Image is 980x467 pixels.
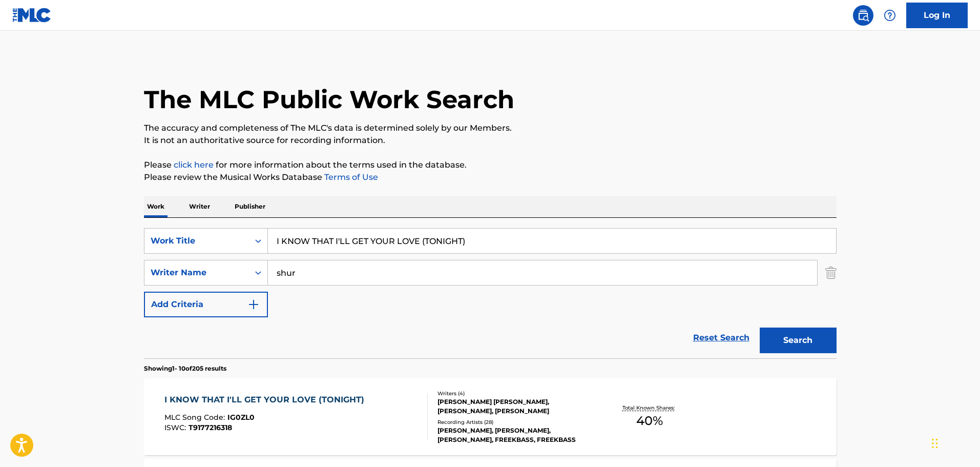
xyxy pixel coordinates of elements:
span: 40 % [636,412,663,430]
div: Help [880,5,900,26]
a: Terms of Use [322,172,378,182]
form: Search Form [144,228,837,358]
p: Total Known Shares: [622,404,677,412]
h1: The MLC Public Work Search [144,84,514,115]
img: Delete Criterion [825,260,837,286]
div: [PERSON_NAME] [PERSON_NAME], [PERSON_NAME], [PERSON_NAME] [437,397,592,416]
img: help [884,9,896,22]
span: T9177216318 [189,423,232,432]
span: ISWC : [164,423,189,432]
img: MLC Logo [12,8,52,23]
span: IG0ZL0 [227,413,255,422]
p: It is not an authoritative source for recording information. [144,134,837,147]
div: Writers ( 4 ) [437,390,592,397]
p: The accuracy and completeness of The MLC's data is determined solely by our Members. [144,122,837,134]
a: Reset Search [688,327,755,349]
div: Drag [932,428,938,459]
div: [PERSON_NAME], [PERSON_NAME], [PERSON_NAME], FREEKBASS, FREEKBASS [437,426,592,444]
iframe: Chat Widget [929,418,980,467]
img: 9d2ae6d4665cec9f34b9.svg [247,298,260,311]
p: Work [144,196,168,217]
button: Add Criteria [144,292,268,317]
button: Search [760,328,837,353]
p: Please for more information about the terms used in the database. [144,159,837,171]
p: Showing 1 - 10 of 205 results [144,364,226,373]
a: Public Search [853,5,873,26]
p: Publisher [232,196,268,217]
div: Writer Name [151,267,243,279]
img: search [857,9,869,22]
p: Writer [186,196,213,217]
a: I KNOW THAT I'LL GET YOUR LOVE (TONIGHT)MLC Song Code:IG0ZL0ISWC:T9177216318Writers (4)[PERSON_NA... [144,378,837,455]
span: MLC Song Code : [164,413,227,422]
a: click here [174,160,214,170]
p: Please review the Musical Works Database [144,171,837,184]
div: I KNOW THAT I'LL GET YOUR LOVE (TONIGHT) [164,394,369,406]
div: Recording Artists ( 28 ) [437,418,592,426]
div: Work Title [151,235,243,247]
a: Log In [906,3,968,28]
